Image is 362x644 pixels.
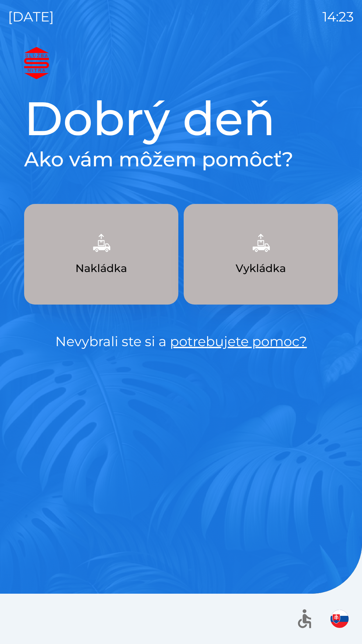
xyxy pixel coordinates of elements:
img: 9957f61b-5a77-4cda-b04a-829d24c9f37e.png [86,228,116,258]
p: Vykládka [236,260,286,276]
h2: Ako vám môžem pomôcť? [24,147,338,172]
p: Nevybrali ste si a [24,331,338,352]
p: [DATE] [8,7,54,27]
button: Nakládka [24,204,178,305]
img: sk flag [330,610,349,628]
p: 14:23 [322,7,354,27]
img: Logo [24,47,338,79]
p: Nakládka [75,260,127,276]
button: Vykládka [184,204,338,305]
a: potrebujete pomoc? [170,333,307,350]
h1: Dobrý deň [24,90,338,147]
img: 6e47bb1a-0e3d-42fb-b293-4c1d94981b35.png [246,228,276,258]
